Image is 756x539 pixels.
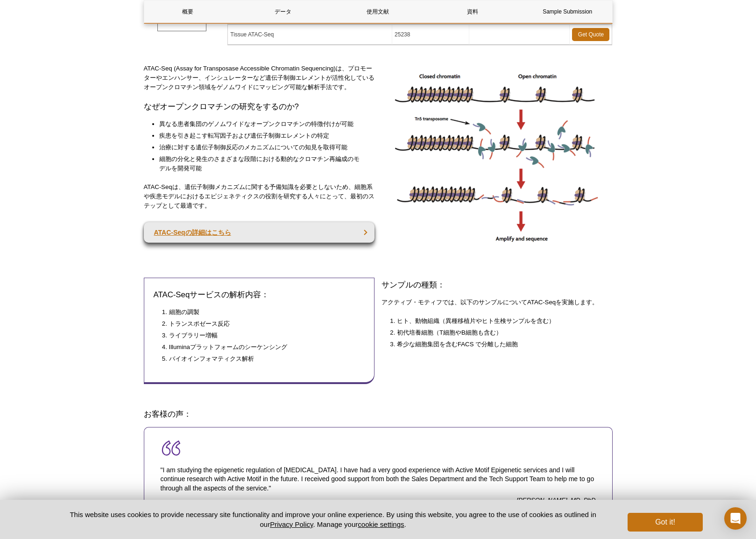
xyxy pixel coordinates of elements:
[628,513,702,532] button: Got it!
[169,331,356,340] li: ライブラリー増幅
[144,409,613,420] h3: お客様の声：
[392,64,602,245] img: ATAC-Seq image
[169,343,356,352] li: Illuminaプラットフォームのシーケンシング
[159,154,366,173] li: 細胞の分化と発生のさまざまな段階における動的なクロマチン再編成のモデルを開発可能
[169,308,356,317] li: 細胞の調製
[334,0,422,23] a: 使用文献
[144,222,375,243] a: ATAC-Seqの詳細はこちら
[239,0,327,23] a: データ
[397,316,603,326] li: ヒト、動物組織（異種移植片やヒト生検サンプルを含む）
[429,0,516,23] a: 資料
[382,298,613,307] p: アクティブ・モティフでは、以下のサンプルについてATAC-Seqを実施します。
[54,510,613,529] p: This website uses cookies to provide necessary site functionality and improve your online experie...
[144,64,375,92] p: ATAC-Seq (Assay for Transposase Accessible Chromatin Sequencing)は、プロモーターやエンハンサー、インシュレーターなど遺伝子制御エレ...
[154,289,365,301] h3: ATAC-Seqサービスの解析内容：
[397,328,603,337] li: 初代培養細胞（T細胞やB細胞も含む）
[161,496,596,514] p: [PERSON_NAME], MD, PhD [GEOGRAPHIC_DATA]
[144,182,375,210] p: ATAC-Seqは、遺伝子制御メカニズムに関する予備知識を必要としないため、細胞系や疾患モデルにおけるエピジェネティクスの役割を研究する人々にとって、最初のステップとして最適です。
[161,456,596,496] p: "I am studying the epigenetic regulation of [MEDICAL_DATA]. I have had a very good experience wit...
[169,354,356,364] li: バイオインフォマティクス解析
[392,25,469,45] td: 25238
[382,280,613,291] h3: サンプルの種類：
[144,101,375,112] h3: なぜオープンクロマチンの研究をするのか?
[358,520,404,528] button: cookie settings
[523,0,611,23] a: Sample Submission
[159,131,366,140] li: 疾患を引き起こす転写因子および遺伝子制御エレメントの特定
[169,319,356,329] li: トランスポゼース反応
[270,520,313,528] a: Privacy Policy
[159,143,366,152] li: 治療に対する遺伝子制御反応のメカニズムについての知見を取得可能
[397,340,603,349] li: 希少な細胞集団を含むFACS で分離した細胞
[144,0,232,23] a: 概要
[572,28,609,41] a: Get Quote
[228,25,392,45] td: Tissue ATAC-Seq
[159,119,366,129] li: 異なる患者集団のゲノムワイドなオープンクロマチンの特徴付けが可能
[724,507,747,530] div: Open Intercom Messenger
